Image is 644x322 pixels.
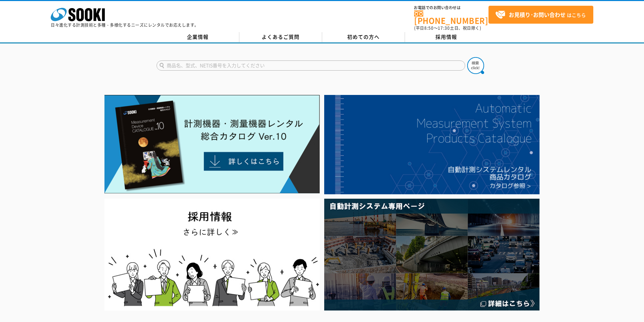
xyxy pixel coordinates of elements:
[414,25,481,31] span: (平日 ～ 土日、祝日除く)
[347,33,380,41] span: 初めての方へ
[324,95,540,194] img: 自動計測システムカタログ
[239,32,322,42] a: よくあるご質問
[414,10,488,24] a: [PHONE_NUMBER]
[414,6,488,10] span: お電話でのお問い合わせは
[405,32,488,42] a: 採用情報
[488,6,593,24] a: お見積り･お問い合わせはこちら
[104,199,320,311] img: SOOKI recruit
[157,32,239,42] a: 企業情報
[322,32,405,42] a: 初めての方へ
[509,10,566,19] strong: お見積り･お問い合わせ
[495,10,586,20] span: はこちら
[424,25,434,31] span: 8:50
[157,60,465,71] input: 商品名、型式、NETIS番号を入力してください
[324,199,540,311] img: 自動計測システム専用ページ
[51,23,199,27] p: 日々進化する計測技術と多種・多様化するニーズにレンタルでお応えします。
[438,25,450,31] span: 17:30
[104,95,320,194] img: Catalog Ver10
[467,57,484,74] img: btn_search.png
